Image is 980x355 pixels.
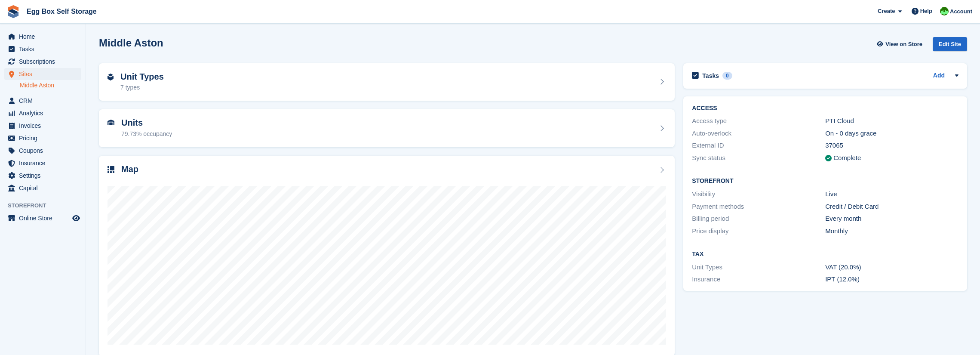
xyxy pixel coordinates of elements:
[692,105,958,112] h2: ACCESS
[23,4,100,19] a: Egg Box Self Storage
[876,37,926,51] a: View on Store
[702,72,719,80] h2: Tasks
[692,251,958,258] h2: Tax
[4,43,81,55] a: menu
[4,68,81,80] a: menu
[4,132,81,144] a: menu
[722,72,732,80] div: 0
[940,7,949,15] img: Charles Sandy
[19,132,71,144] span: Pricing
[19,145,71,157] span: Coupons
[4,95,81,107] a: menu
[120,72,164,82] h2: Unit Types
[20,81,81,90] a: Middle Aston
[19,68,71,80] span: Sites
[825,116,958,126] div: PTI Cloud
[19,182,71,194] span: Capital
[825,189,958,199] div: Live
[825,129,958,139] div: On - 0 days grace
[4,212,81,224] a: menu
[99,109,675,147] a: Units 79.73% occupancy
[19,212,71,224] span: Online Store
[878,7,895,15] span: Create
[692,141,825,151] div: External ID
[885,40,922,49] span: View on Store
[71,213,81,223] a: Preview store
[825,226,958,236] div: Monthly
[4,145,81,157] a: menu
[4,56,81,68] a: menu
[692,262,825,272] div: Unit Types
[121,118,172,128] h2: Units
[933,71,945,81] a: Add
[19,170,71,182] span: Settings
[108,120,114,126] img: unit-icn-7be61d7bf1b0ce9d3e12c5938cc71ed9869f7b940bace4675aadf7bd6d80202e.svg
[825,262,958,272] div: VAT (20.0%)
[692,116,825,126] div: Access type
[19,157,71,169] span: Insurance
[4,182,81,194] a: menu
[692,189,825,199] div: Visibility
[19,95,71,107] span: CRM
[99,37,163,49] h2: Middle Aston
[19,107,71,119] span: Analytics
[19,56,71,68] span: Subscriptions
[19,43,71,55] span: Tasks
[99,63,675,101] a: Unit Types 7 types
[121,164,138,174] h2: Map
[692,153,825,163] div: Sync status
[121,130,172,139] div: 79.73% occupancy
[4,31,81,43] a: menu
[825,202,958,212] div: Credit / Debit Card
[108,166,114,173] img: map-icn-33ee37083ee616e46c38cad1a60f524a97daa1e2b2c8c0bc3eb3415660979fc1.svg
[933,37,967,51] div: Edit Site
[108,74,114,80] img: unit-type-icn-2b2737a686de81e16bb02015468b77c625bbabd49415b5ef34ead5e3b44a266d.svg
[692,129,825,139] div: Auto-overlock
[692,214,825,224] div: Billing period
[4,157,81,169] a: menu
[4,107,81,119] a: menu
[920,7,932,15] span: Help
[692,275,825,284] div: Insurance
[833,153,861,163] div: Complete
[933,37,967,55] a: Edit Site
[825,275,958,284] div: IPT (12.0%)
[692,178,958,185] h2: Storefront
[8,201,86,210] span: Storefront
[825,141,958,151] div: 37065
[120,83,164,92] div: 7 types
[19,31,71,43] span: Home
[825,214,958,224] div: Every month
[692,226,825,236] div: Price display
[19,120,71,132] span: Invoices
[692,202,825,212] div: Payment methods
[7,5,20,18] img: stora-icon-8386f47178a22dfd0bd8f6a31ec36ba5ce8667c1dd55bd0f319d3a0aa187defe.svg
[950,7,972,16] span: Account
[4,170,81,182] a: menu
[4,120,81,132] a: menu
